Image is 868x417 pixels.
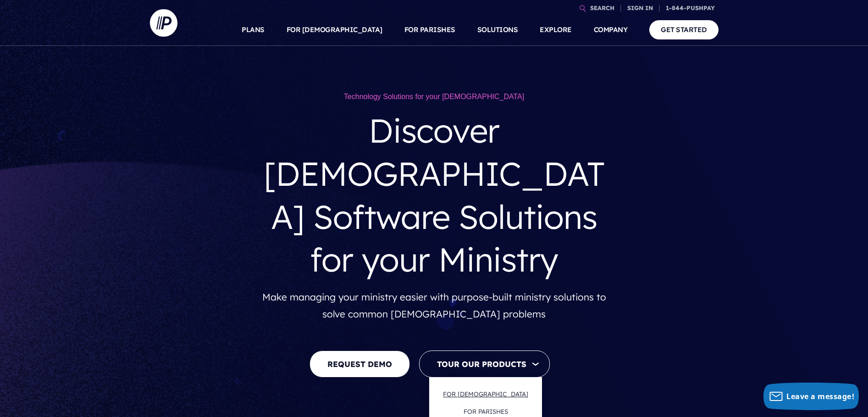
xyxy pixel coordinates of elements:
p: Make managing your ministry easier with purpose-built ministry solutions to solve common [DEMOGRA... [262,289,606,323]
span: Leave a message! [786,391,854,401]
a: EXPLORE [540,14,572,46]
a: COMPANY [594,14,628,46]
h1: Technology Solutions for your [DEMOGRAPHIC_DATA] [262,92,606,102]
a: FOR [DEMOGRAPHIC_DATA] [434,383,537,405]
a: GET STARTED [649,20,719,39]
button: Tour Our Products [419,350,550,378]
button: Leave a message! [763,383,859,410]
a: FOR PARISHES [404,14,455,46]
a: SOLUTIONS [477,14,518,46]
a: FOR [DEMOGRAPHIC_DATA] [287,14,382,46]
a: REQUEST DEMO [310,350,410,378]
a: PLANS [242,14,265,46]
h3: Discover [DEMOGRAPHIC_DATA] Software Solutions for your Ministry [262,102,606,288]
